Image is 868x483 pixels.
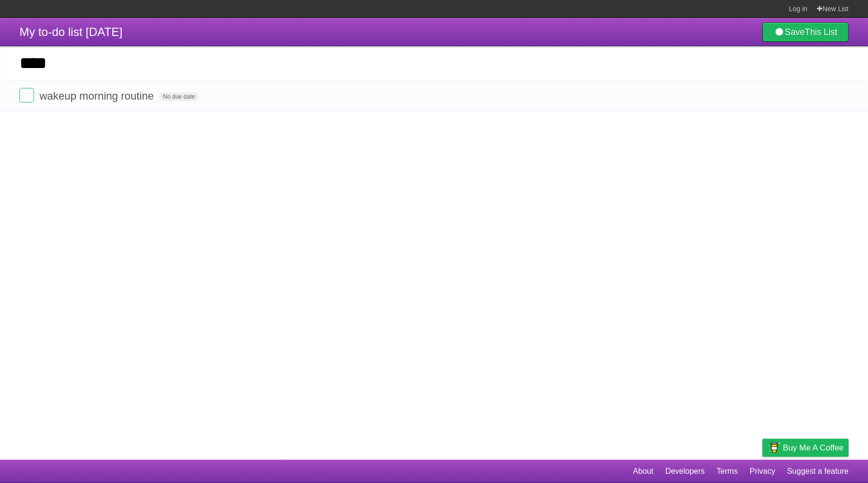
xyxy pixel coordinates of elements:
b: This List [805,27,837,37]
label: Done [19,88,34,103]
span: My to-do list [DATE] [19,25,123,38]
a: Buy me a coffee [762,439,849,457]
label: Star task [789,88,808,104]
img: Buy me a coffee [767,439,780,456]
a: About [633,462,653,481]
a: SaveThis List [762,22,849,42]
a: Privacy [750,462,775,481]
span: Buy me a coffee [783,439,844,456]
span: No due date [159,92,199,101]
span: wakeup morning routine [39,90,156,102]
a: Suggest a feature [787,462,849,481]
a: Developers [665,462,705,481]
a: Terms [717,462,738,481]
